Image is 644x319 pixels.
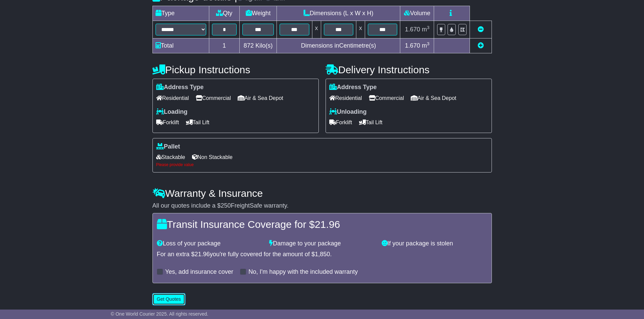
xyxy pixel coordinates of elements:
[329,108,367,116] label: Unloading
[157,251,487,258] div: For an extra $ you're fully covered for the amount of $ .
[240,38,277,53] td: Kilo(s)
[405,42,420,49] span: 1.670
[186,117,210,128] span: Tail Lift
[312,21,321,38] td: x
[240,6,277,21] td: Weight
[315,219,340,230] span: 21.96
[329,84,377,91] label: Address Type
[156,108,188,116] label: Loading
[478,26,484,33] a: Remove this item
[196,93,231,103] span: Commercial
[244,42,254,49] span: 872
[478,42,484,49] a: Add new item
[156,143,180,151] label: Pallet
[156,84,204,91] label: Address Type
[427,25,430,30] sup: 3
[192,152,233,162] span: Non Stackable
[411,93,456,103] span: Air & Sea Depot
[277,6,400,21] td: Dimensions (L x W x H)
[152,202,492,210] div: All our quotes include a $ FreightSafe warranty.
[157,219,487,230] h4: Transit Insurance Coverage for $
[369,93,404,103] span: Commercial
[238,93,283,103] span: Air & Sea Depot
[277,38,400,53] td: Dimensions in Centimetre(s)
[221,202,231,209] span: 250
[378,240,491,247] div: If your package is stolen
[152,38,209,53] td: Total
[152,6,209,21] td: Type
[209,38,240,53] td: 1
[359,117,383,128] span: Tail Lift
[156,93,189,103] span: Residential
[248,268,358,276] label: No, I'm happy with the included warranty
[153,240,266,247] div: Loss of your package
[152,64,319,75] h4: Pickup Instructions
[156,117,179,128] span: Forklift
[209,6,240,21] td: Qty
[329,93,362,103] span: Residential
[427,41,430,46] sup: 3
[405,26,420,33] span: 1.670
[111,311,209,317] span: © One World Courier 2025. All rights reserved.
[266,240,378,247] div: Damage to your package
[156,162,488,167] div: Please provide value
[400,6,434,21] td: Volume
[326,64,492,75] h4: Delivery Instructions
[315,251,330,258] span: 1,850
[165,268,233,276] label: Yes, add insurance cover
[422,26,430,33] span: m
[422,42,430,49] span: m
[356,21,365,38] td: x
[329,117,352,128] span: Forklift
[156,152,185,162] span: Stackable
[195,251,210,258] span: 21.96
[152,188,492,199] h4: Warranty & Insurance
[152,293,186,305] button: Get Quotes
